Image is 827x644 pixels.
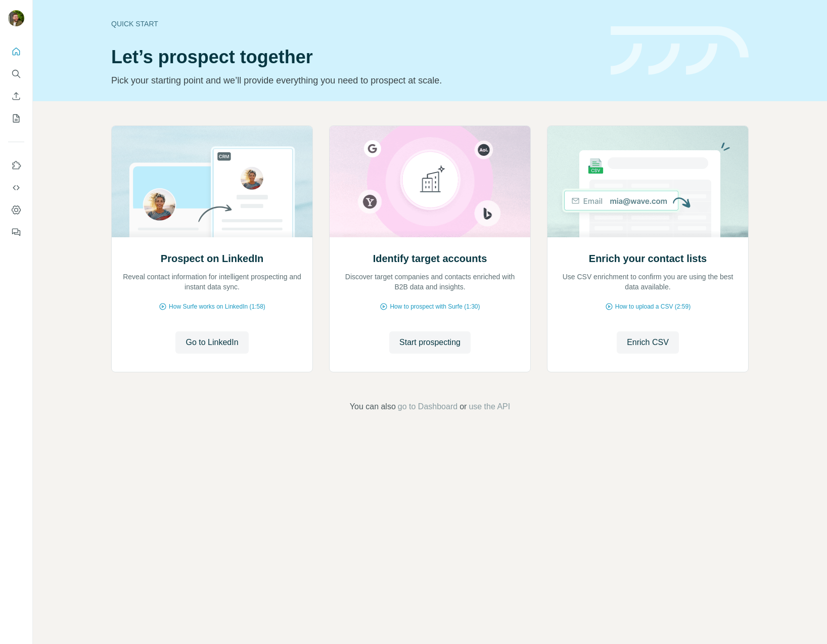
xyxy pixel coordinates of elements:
[460,401,467,413] span: or
[627,336,669,349] span: Enrich CSV
[340,272,520,292] p: Discover target companies and contacts enriched with B2B data and insights.
[329,126,531,237] img: Identify target accounts
[389,331,471,354] button: Start prospecting
[111,47,599,67] h1: Let’s prospect together
[169,302,265,311] span: How Surfe works on LinkedIn (1:58)
[8,10,24,26] img: Avatar
[617,331,679,354] button: Enrich CSV
[547,126,749,237] img: Enrich your contact lists
[615,302,691,311] span: How to upload a CSV (2:59)
[589,251,707,266] h2: Enrich your contact lists
[373,251,487,266] h2: Identify target accounts
[558,272,738,292] p: Use CSV enrichment to confirm you are using the best data available.
[390,302,480,311] span: How to prospect with Surfe (1:30)
[8,65,24,83] button: Search
[8,109,24,127] button: My lists
[399,336,461,349] span: Start prospecting
[175,331,248,354] button: Go to LinkedIn
[611,26,749,75] img: banner
[8,42,24,61] button: Quick start
[111,126,313,237] img: Prospect on LinkedIn
[8,87,24,105] button: Enrich CSV
[8,223,24,241] button: Feedback
[469,401,510,413] button: use the API
[8,179,24,197] button: Use Surfe API
[111,19,599,29] div: Quick start
[186,336,238,349] span: Go to LinkedIn
[8,156,24,175] button: Use Surfe on LinkedIn
[122,272,302,292] p: Reveal contact information for intelligent prospecting and instant data sync.
[161,251,263,266] h2: Prospect on LinkedIn
[398,401,457,413] button: go to Dashboard
[350,401,396,413] span: You can also
[111,73,599,88] p: Pick your starting point and we’ll provide everything you need to prospect at scale.
[8,201,24,219] button: Dashboard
